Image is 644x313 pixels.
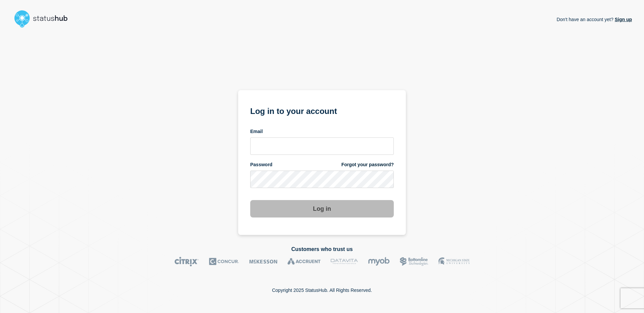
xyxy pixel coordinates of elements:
input: password input [250,171,394,188]
span: Password [250,162,272,168]
img: StatusHub logo [12,8,76,29]
a: Forgot your password? [341,162,394,168]
h1: Log in to your account [250,104,394,117]
button: Log in [250,200,394,217]
h2: Customers who trust us [12,246,632,252]
p: Don't have an account yet? [556,11,632,27]
img: Citrix logo [174,257,199,266]
img: myob logo [368,257,390,266]
p: Copyright 2025 StatusHub. All Rights Reserved. [272,288,372,293]
input: email input [250,137,394,155]
span: Email [250,128,263,135]
img: MSU logo [438,257,470,266]
img: DataVita logo [331,257,358,266]
img: McKesson logo [249,257,277,266]
a: Sign up [613,17,632,22]
img: Bottomline logo [400,257,428,266]
img: Accruent logo [287,257,321,266]
img: Concur logo [209,257,239,266]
